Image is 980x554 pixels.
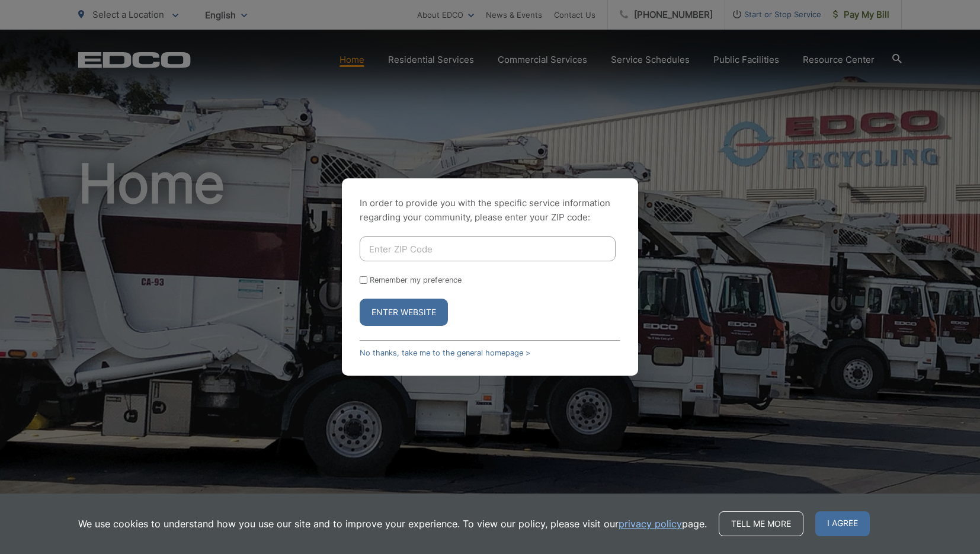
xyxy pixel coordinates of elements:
[719,511,803,536] a: Tell me more
[815,511,870,536] span: I agree
[619,517,682,531] a: privacy policy
[370,276,462,284] label: Remember my preference
[360,196,620,225] p: In order to provide you with the specific service information regarding your community, please en...
[78,517,707,531] p: We use cookies to understand how you use our site and to improve your experience. To view our pol...
[360,299,448,326] button: Enter Website
[360,348,530,357] a: No thanks, take me to the general homepage >
[360,236,616,261] input: Enter ZIP Code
